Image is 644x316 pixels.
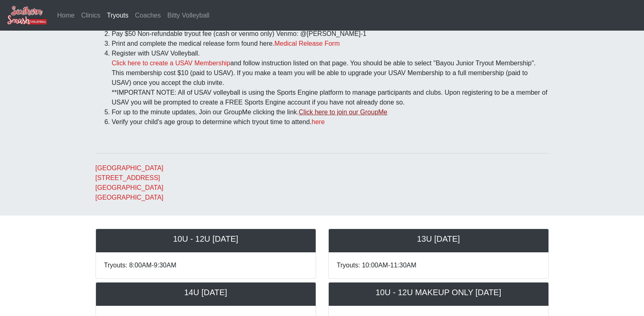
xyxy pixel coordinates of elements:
[274,40,340,47] a: Medical Release Form
[104,260,308,270] p: Tryouts: 8:00AM-9:30AM
[7,5,47,25] img: Southern Smash Volleyball
[112,29,549,39] li: Pay $50 Non-refundable tryout fee (cash or venmo only) Venmo: @[PERSON_NAME]-1
[337,260,540,270] p: Tryouts: 10:00AM-11:30AM
[112,107,549,117] li: For up to the minute updates, Join our GroupMe clicking the link.
[337,234,540,244] h5: 13U [DATE]
[112,39,549,49] li: Print and complete the medical release form found here.
[96,165,164,201] a: [GEOGRAPHIC_DATA][STREET_ADDRESS][GEOGRAPHIC_DATA][GEOGRAPHIC_DATA]
[104,7,132,24] a: Tryouts
[164,7,213,24] a: Bitty Volleyball
[104,234,308,244] h5: 10U - 12U [DATE]
[112,49,549,107] li: Register with USAV Volleyball. and follow instruction listed on that page. You should be able to ...
[312,118,325,125] a: here
[132,7,164,24] a: Coaches
[112,60,230,67] a: Click here to create a USAV Membership
[299,109,388,116] a: Click here to join our GroupMe
[337,287,540,297] h5: 10U - 12U MAKEUP ONLY [DATE]
[104,287,308,297] h5: 14U [DATE]
[112,117,549,127] li: Verify your child's age group to determine which tryout time to attend.
[78,7,104,24] a: Clinics
[54,7,78,24] a: Home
